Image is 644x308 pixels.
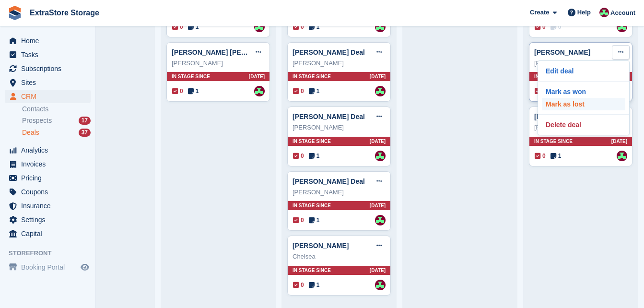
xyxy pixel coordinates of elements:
div: [PERSON_NAME] [172,59,265,68]
span: Create [530,8,549,17]
a: Edit deal [542,65,625,77]
span: 1 [309,281,320,289]
a: menu [5,213,91,226]
a: [PERSON_NAME] [PERSON_NAME] [172,48,286,56]
span: 1 [309,216,320,225]
a: menu [5,227,91,240]
img: Chelsea Parker [375,280,386,290]
span: In stage since [293,138,331,145]
span: Insurance [21,199,79,213]
div: 17 [79,117,91,125]
a: ExtraStore Storage [26,5,103,21]
span: 1 [188,87,199,95]
span: Home [21,34,79,47]
span: Subscriptions [21,62,79,75]
span: 1 [550,152,562,160]
div: [PERSON_NAME] [534,59,627,68]
span: 0 [535,87,546,95]
a: menu [5,157,91,171]
span: [DATE] [370,138,386,145]
a: Deals 37 [22,128,91,138]
span: Pricing [21,171,79,185]
a: Chelsea Parker [254,86,265,96]
span: Storefront [9,249,95,258]
span: 1 [309,152,320,160]
span: Prospects [22,116,52,125]
div: [PERSON_NAME] [293,59,386,68]
span: In stage since [172,73,210,80]
span: 0 [293,23,304,31]
span: Deals [22,128,39,137]
span: Capital [21,227,79,240]
div: [PERSON_NAME] [293,123,386,132]
span: [DATE] [370,202,386,209]
span: CRM [21,90,79,103]
img: stora-icon-8386f47178a22dfd0bd8f6a31ec36ba5ce8667c1dd55bd0f319d3a0aa187defe.svg [8,6,22,20]
a: menu [5,261,91,274]
a: [PERSON_NAME] Deal [293,178,365,185]
a: [PERSON_NAME] [293,242,349,249]
a: menu [5,34,91,47]
a: Mark as won [542,85,625,98]
span: 0 [535,23,546,31]
a: [PERSON_NAME] [534,48,590,56]
a: Preview store [79,261,91,273]
span: [DATE] [249,73,265,80]
span: In stage since [293,202,331,209]
a: menu [5,171,91,185]
span: [DATE] [370,267,386,274]
a: Chelsea Parker [375,151,386,161]
a: Delete deal [542,118,625,131]
span: 1 [309,87,320,95]
div: [PERSON_NAME] [534,123,627,132]
span: 0 [535,152,546,160]
span: Invoices [21,157,79,171]
span: In stage since [534,138,573,145]
a: Prospects 17 [22,116,91,126]
a: Contacts [22,105,91,114]
a: Chelsea Parker [375,86,386,96]
div: 37 [79,129,91,137]
span: In stage since [534,73,573,80]
a: Chelsea Parker [617,22,627,32]
span: Analytics [21,143,79,157]
a: menu [5,199,91,213]
a: Chelsea Parker [375,22,386,32]
a: Chelsea Parker [617,151,627,161]
span: 0 [293,87,304,95]
a: menu [5,62,91,75]
a: menu [5,143,91,157]
a: menu [5,185,91,199]
a: [PERSON_NAME] Deal [293,48,365,56]
span: Coupons [21,185,79,199]
span: Tasks [21,48,79,61]
span: Sites [21,76,79,89]
span: 0 [293,152,304,160]
a: menu [5,48,91,61]
a: menu [5,90,91,103]
span: Booking Portal [21,261,79,274]
a: Chelsea Parker [375,215,386,225]
span: [DATE] [611,138,627,145]
span: 0 [293,216,304,225]
a: Mark as lost [542,98,625,110]
span: 0 [550,23,562,31]
div: [PERSON_NAME] [293,188,386,197]
span: Help [577,8,591,17]
span: 1 [188,23,199,31]
span: [DATE] [370,73,386,80]
span: In stage since [293,267,331,274]
span: 0 [293,281,304,289]
a: menu [5,76,91,89]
